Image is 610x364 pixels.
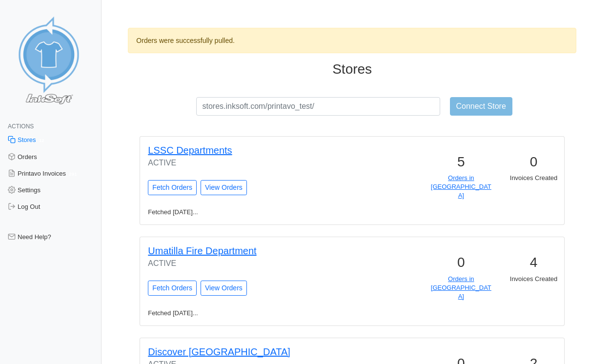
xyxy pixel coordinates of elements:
input: Fetch Orders [148,180,197,195]
h3: 4 [503,254,564,271]
a: Orders in [GEOGRAPHIC_DATA] [431,275,491,300]
h3: 0 [430,254,491,271]
h3: 5 [430,154,491,170]
h6: ACTIVE [148,158,338,167]
a: View Orders [201,180,247,195]
a: View Orders [201,281,247,296]
span: Actions [8,123,34,130]
h3: Stores [128,61,576,78]
input: Connect Store [450,97,512,116]
input: Fetch Orders [148,281,197,296]
p: Fetched [DATE]... [142,208,360,217]
a: Orders in [GEOGRAPHIC_DATA] [431,174,491,199]
a: Umatilla Fire Department [148,245,256,256]
input: stores.inksoft.com/printavo_test/ [196,97,440,116]
span: 291 [66,170,80,178]
p: Fetched [DATE]... [142,309,360,318]
p: Invoices Created [503,174,564,182]
h3: 0 [503,154,564,170]
span: 12 [36,137,48,145]
div: Orders were successfully pulled. [128,28,576,53]
h6: ACTIVE [148,259,338,268]
a: LSSC Departments [148,145,232,156]
p: Invoices Created [503,275,564,283]
a: Discover [GEOGRAPHIC_DATA] [148,346,290,357]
